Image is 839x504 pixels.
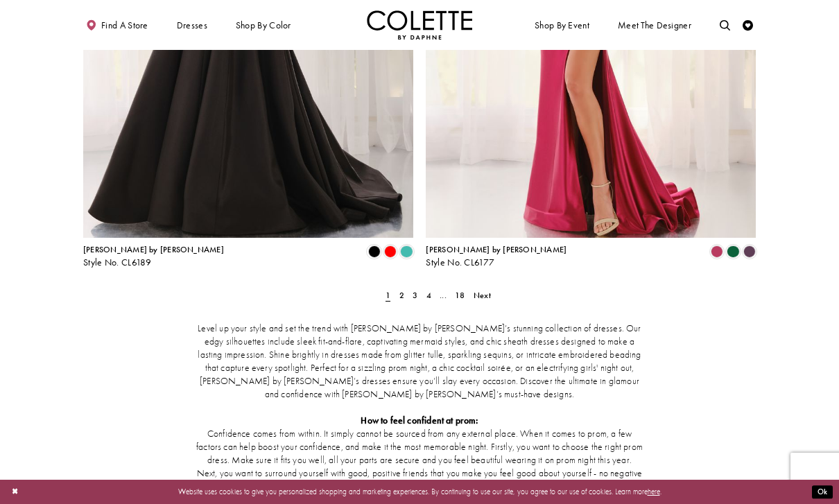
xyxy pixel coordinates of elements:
[470,288,494,303] a: Next Page
[367,10,472,40] a: Visit Home Page
[426,245,566,268] div: Colette by Daphne Style No. CL6177
[618,20,691,31] span: Meet the designer
[727,245,739,258] i: Hunter Green
[423,288,434,303] a: Page 4
[474,290,491,301] span: Next
[532,10,591,40] span: Shop By Event
[426,244,566,255] span: [PERSON_NAME] by [PERSON_NAME]
[83,245,224,268] div: Colette by Daphne Style No. CL6189
[648,487,660,496] a: here
[399,290,404,301] span: 2
[743,245,756,258] i: Plum
[101,20,148,31] span: Find a store
[615,10,694,40] a: Meet the designer
[367,245,380,258] i: Black
[386,290,390,301] span: 1
[76,485,763,498] p: Website uses cookies to give you personalized shopping and marketing experiences. By continuing t...
[396,288,407,303] a: Page 2
[740,10,756,40] a: Check Wishlist
[236,20,291,31] span: Shop by color
[717,10,733,40] a: Toggle search
[83,257,152,268] span: Style No. CL6189
[83,10,150,40] a: Find a store
[361,415,478,426] strong: How to feel confident at prom:
[177,20,207,31] span: Dresses
[367,10,472,40] img: Colette by Daphne
[426,257,494,268] span: Style No. CL6177
[410,288,421,303] a: Page 3
[437,288,450,303] a: ...
[174,10,210,40] span: Dresses
[535,20,589,31] span: Shop By Event
[6,483,24,501] button: Close Dialog
[383,288,394,303] span: Current Page
[83,244,224,255] span: [PERSON_NAME] by [PERSON_NAME]
[426,290,431,301] span: 4
[711,245,723,258] i: Berry
[455,290,465,301] span: 18
[384,245,397,258] i: Red
[413,290,417,301] span: 3
[400,245,413,258] i: Turquoise
[440,290,447,301] span: ...
[452,288,469,303] a: Page 18
[233,10,293,40] span: Shop by color
[812,485,833,498] button: Submit Dialog
[196,322,643,401] p: Level up your style and set the trend with [PERSON_NAME] by [PERSON_NAME]’s stunning collection o...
